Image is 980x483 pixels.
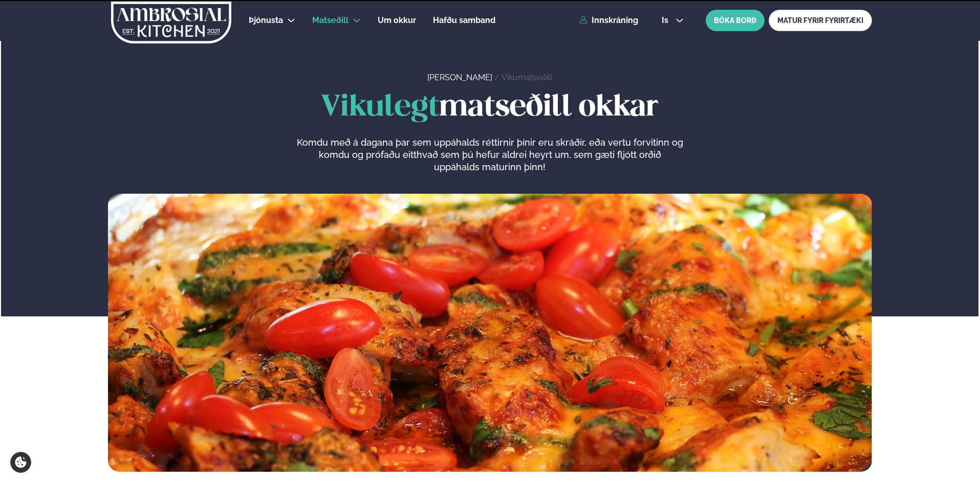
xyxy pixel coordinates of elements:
[378,15,416,25] span: Um okkur
[108,194,872,472] img: image alt
[494,73,502,82] span: /
[10,452,31,473] a: Cookie settings
[296,136,683,173] p: Komdu með á dagana þar sem uppáhalds réttirnir þínir eru skráðir, eða vertu forvitinn og komdu og...
[662,16,671,25] span: is
[249,15,283,25] span: Þjónusta
[427,73,492,82] a: [PERSON_NAME]
[312,15,349,25] span: Matseðill
[378,14,416,27] a: Um okkur
[108,91,872,124] h1: matseðill okkar
[321,94,439,122] span: Vikulegt
[502,73,552,82] a: Vikumatseðill
[433,14,495,27] a: Hafðu samband
[579,16,638,25] a: Innskráning
[654,16,692,25] button: is
[433,15,495,25] span: Hafðu samband
[706,10,765,31] button: BÓKA BORÐ
[110,2,232,43] img: logo
[312,14,349,27] a: Matseðill
[769,10,872,31] a: MATUR FYRIR FYRIRTÆKI
[249,14,283,27] a: Þjónusta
